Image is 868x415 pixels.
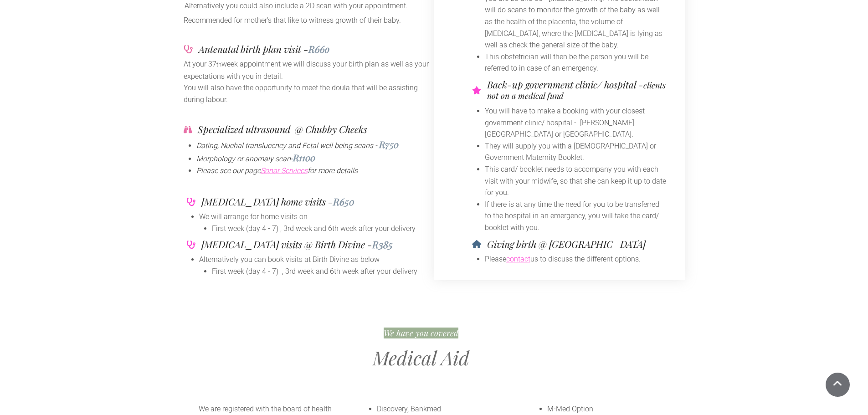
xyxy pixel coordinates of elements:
[384,328,458,338] span: We have you covered
[308,42,329,55] span: R66o
[184,58,434,82] p: At your 37 week appointment we will discuss your birth plan as well as your expectations with you...
[485,51,667,74] li: This obstetrician will then be the person you will be referred to in case of an emergency.
[184,82,434,105] p: You will also have the opportunity to meet the doula that will be assisting during labour.
[199,44,329,54] h4: Antenatal birth plan visit -
[485,253,677,265] li: Please us to discuss the different options.
[547,403,675,415] li: M-Med Option
[379,138,399,150] span: R750
[261,166,308,175] a: Sonar Services
[826,373,850,397] a: Scroll To Top
[198,124,367,134] h4: Specialized ultrasound @ Chubby Cheeks
[506,255,530,263] a: contact
[196,141,377,150] span: Dating, Nuchal translucency and Fetal well being scans -
[283,348,559,367] h2: Medical Aid
[485,164,667,199] li: This card/ booklet needs to accompany you with each visit with your midwife, so that she can keep...
[184,15,434,26] p: Recommended for mother's that like to witness growth of their baby.
[487,80,667,101] h4: Back-up government clinic/ hospital -
[487,80,666,101] span: clients not on a medical fund
[212,223,419,235] li: First week (day 4 - 7) , 3rd week and 6th week after your delivery
[196,154,291,163] span: Morphology or anomaly scan
[199,254,419,266] li: Alternatively you can book visits at Birth Divine as below
[293,151,315,164] span: R1100
[291,154,315,163] span: -
[199,211,419,223] li: We will arrange for home visits on
[377,403,504,415] li: Discovery, Bankmed
[485,199,667,234] li: If there is at any time the need for you to be transferred to the hospital in an emergency, you w...
[372,238,393,251] span: R385
[485,105,667,140] li: You will have to make a booking with your closest government clinic/ hospital - [PERSON_NAME][GEO...
[201,197,354,206] h4: [MEDICAL_DATA] home visits -
[201,240,393,249] h4: [MEDICAL_DATA] visits @ Birth Divine -
[485,140,667,164] li: They will supply you with a [DEMOGRAPHIC_DATA] or Government Maternity Booklet.
[214,166,358,175] span: e see our page for more details
[333,195,354,208] span: R650
[487,239,646,249] h4: Giving birth @ [GEOGRAPHIC_DATA]
[212,266,419,277] li: First week (day 4 - 7) , 3rd week and 6th week after your delivery
[216,61,221,68] span: th
[196,166,214,175] span: Pleas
